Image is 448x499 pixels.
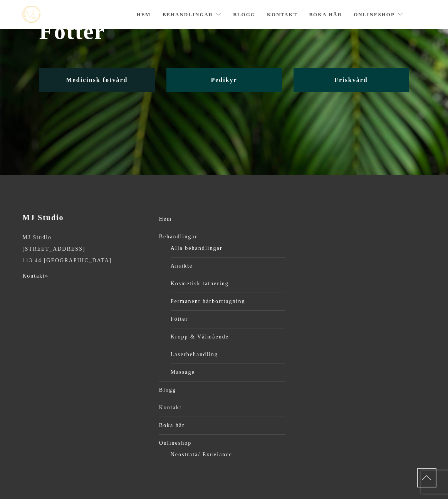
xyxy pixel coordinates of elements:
span: Pedikyr [211,77,237,83]
a: Blogg [159,384,286,396]
a: Kropp & Välmående [171,331,286,343]
span: Fötter [39,18,409,45]
a: Massage [171,367,286,378]
a: Boka här [159,420,286,431]
a: Pedikyr [166,68,282,92]
a: Behandlingar [159,231,286,243]
a: Kosmetisk tatuering [171,278,286,290]
a: mjstudio mjstudio mjstudio [22,6,40,23]
a: Ansikte [171,260,286,272]
span: Friskvård [334,77,367,83]
a: Fötter [171,313,286,325]
a: Onlineshop [159,437,286,449]
a: Laserbehandling [171,349,286,360]
a: Friskvård [294,68,409,92]
a: Alla behandlingar [171,243,286,254]
a: Kontakt» [22,273,49,279]
a: Neostrata/ Exuviance [171,449,286,460]
p: MJ Studio [STREET_ADDRESS] 113 44 [GEOGRAPHIC_DATA] [22,232,149,266]
a: Kontakt [159,402,286,414]
a: Hem [159,213,286,225]
a: Onlineshop [354,1,403,28]
a: Behandlingar [163,1,222,28]
a: Medicinsk fotvård [39,68,155,92]
span: Medicinsk fotvård [66,77,128,83]
a: Blogg [233,1,255,28]
a: Kontakt [267,1,298,28]
strong: » [45,273,49,279]
img: mjstudio [22,6,40,23]
a: Boka här [309,1,342,28]
h3: MJ Studio [22,213,149,222]
a: Permanent hårborttagning [171,296,286,307]
a: Hem [137,1,151,28]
